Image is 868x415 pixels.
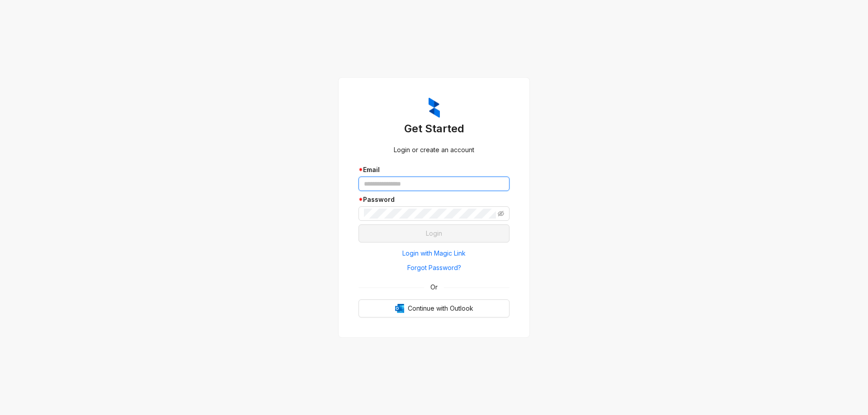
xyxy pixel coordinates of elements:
button: Forgot Password? [359,261,509,275]
span: Forgot Password? [407,263,461,273]
span: Continue with Outlook [408,303,473,313]
div: Password [359,195,509,205]
img: ZumaIcon [429,98,440,118]
div: Login or create an account [359,145,509,155]
button: OutlookContinue with Outlook [359,299,509,317]
button: Login [359,224,509,242]
span: Login with Magic Link [402,248,466,258]
span: Or [424,282,444,292]
div: Email [359,165,509,175]
h3: Get Started [359,121,509,136]
img: Outlook [395,304,404,313]
span: eye-invisible [498,210,504,217]
button: Login with Magic Link [359,246,509,261]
